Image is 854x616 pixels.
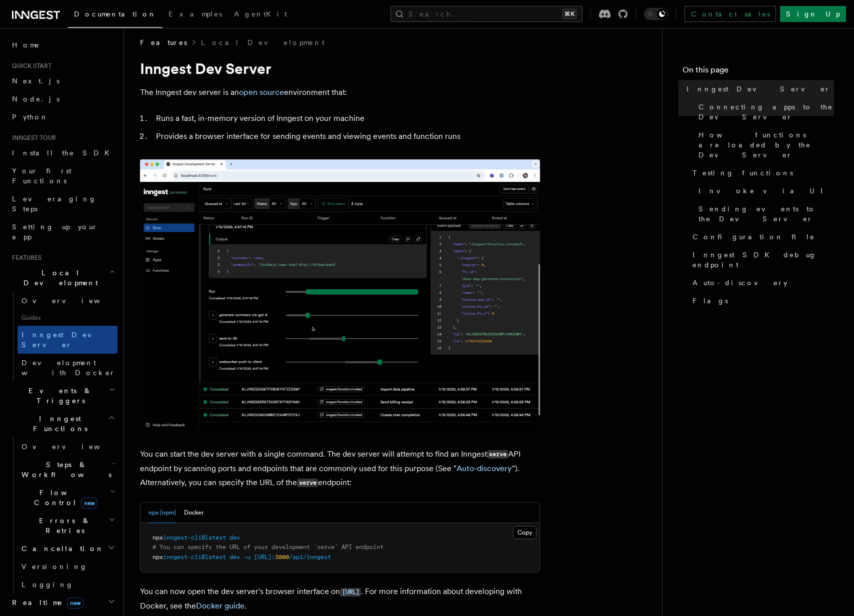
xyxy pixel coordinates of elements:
[8,218,117,246] a: Setting up your app
[17,438,117,456] a: Overview
[12,223,98,241] span: Setting up your app
[254,554,275,561] span: [URL]:
[140,447,540,490] p: You can start the dev server with a single command. The dev server will attempt to find an Innges...
[513,526,536,539] button: Copy
[229,534,240,541] span: dev
[67,598,83,609] span: new
[21,443,124,451] span: Overview
[8,90,117,108] a: Node.js
[239,87,284,97] a: open source
[21,581,73,589] span: Logging
[688,292,834,310] a: Flags
[152,544,383,551] span: # You can specify the URL of your development `serve` API endpoint
[8,254,41,262] span: Features
[688,164,834,182] a: Testing functions
[21,297,124,305] span: Overview
[17,544,104,554] span: Cancellation
[234,10,287,18] span: AgentKit
[152,534,163,541] span: npx
[8,134,56,142] span: Inngest tour
[17,326,117,354] a: Inngest Dev Server
[686,84,830,94] span: Inngest Dev Server
[8,72,117,90] a: Next.js
[297,479,318,487] code: serve
[17,310,117,326] span: Guides
[694,182,834,200] a: Invoke via UI
[698,102,834,122] span: Connecting apps to the Dev Server
[275,554,289,561] span: 3000
[644,8,668,20] button: Toggle dark mode
[163,554,226,561] span: inngest-cli@latest
[184,503,203,523] button: Docker
[148,503,176,523] button: npx (npm)
[8,292,117,382] div: Local Development
[17,540,117,558] button: Cancellation
[196,601,244,611] a: Docker guide
[487,450,508,459] code: serve
[698,204,834,224] span: Sending events to the Dev Server
[12,195,96,213] span: Leveraging Steps
[17,576,117,594] a: Logging
[17,488,110,508] span: Flow Control
[289,554,331,561] span: /api/inngest
[17,456,117,484] button: Steps & Workflows
[12,40,40,50] span: Home
[8,410,117,438] button: Inngest Functions
[229,554,240,561] span: dev
[698,186,831,196] span: Invoke via UI
[17,516,108,536] span: Errors & Retries
[140,37,187,47] span: Features
[692,168,793,178] span: Testing functions
[12,77,59,85] span: Next.js
[694,98,834,126] a: Connecting apps to the Dev Server
[140,159,540,431] img: Dev Server Demo
[698,130,834,160] span: How functions are loaded by the Dev Server
[140,85,540,99] p: The Inngest dev server is an environment that:
[8,594,117,612] button: Realtimenew
[692,296,728,306] span: Flags
[17,558,117,576] a: Versioning
[140,585,540,613] p: You can now open the dev server's browser interface on . For more information about developing wi...
[694,126,834,164] a: How functions are loaded by the Dev Server
[81,498,97,509] span: new
[17,354,117,382] a: Development with Docker
[8,386,109,406] span: Events & Triggers
[682,80,834,98] a: Inngest Dev Server
[21,563,87,571] span: Versioning
[243,554,250,561] span: -u
[17,460,111,480] span: Steps & Workflows
[153,129,540,143] li: Provides a browser interface for sending events and viewing events and function runs
[694,200,834,228] a: Sending events to the Dev Server
[68,3,162,28] a: Documentation
[153,111,540,125] li: Runs a fast, in-memory version of Inngest on your machine
[162,3,228,27] a: Examples
[682,64,834,80] h4: On this page
[8,382,117,410] button: Events & Triggers
[201,37,324,47] a: Local Development
[168,10,222,18] span: Examples
[8,144,117,162] a: Install the SDK
[163,534,226,541] span: inngest-cli@latest
[228,3,293,27] a: AgentKit
[8,108,117,126] a: Python
[692,250,834,270] span: Inngest SDK debug endpoint
[8,264,117,292] button: Local Development
[688,246,834,274] a: Inngest SDK debug endpoint
[340,587,361,596] a: [URL]
[152,554,163,561] span: npx
[780,6,846,22] a: Sign Up
[8,414,108,434] span: Inngest Functions
[8,36,117,54] a: Home
[8,598,83,608] span: Realtime
[456,464,512,473] a: Auto-discovery
[688,274,834,292] a: Auto-discovery
[17,484,117,512] button: Flow Controlnew
[21,331,107,349] span: Inngest Dev Server
[12,167,71,185] span: Your first Functions
[12,113,48,121] span: Python
[8,190,117,218] a: Leveraging Steps
[17,292,117,310] a: Overview
[17,512,117,540] button: Errors & Retries
[8,268,109,288] span: Local Development
[12,95,59,103] span: Node.js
